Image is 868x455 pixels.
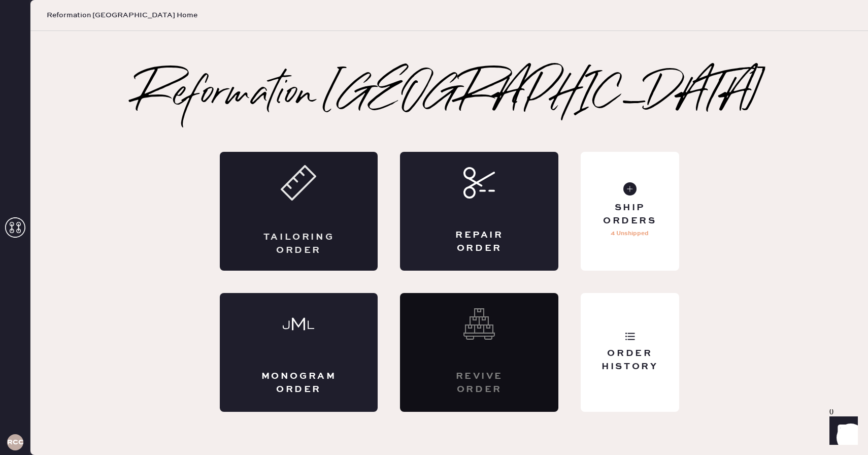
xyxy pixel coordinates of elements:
div: Tailoring Order [260,231,338,256]
div: Interested? Contact us at care@hemster.co [400,293,558,412]
h3: RCCA [7,439,23,446]
p: 4 Unshipped [611,227,649,240]
h2: Reformation [GEOGRAPHIC_DATA] [136,75,763,115]
div: Ship Orders [589,202,671,227]
div: Repair Order [441,229,518,254]
iframe: Front Chat [820,409,863,453]
div: Revive order [441,370,518,396]
span: Reformation [GEOGRAPHIC_DATA] Home [47,10,197,20]
div: Monogram Order [260,370,338,396]
div: Order History [589,347,671,373]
